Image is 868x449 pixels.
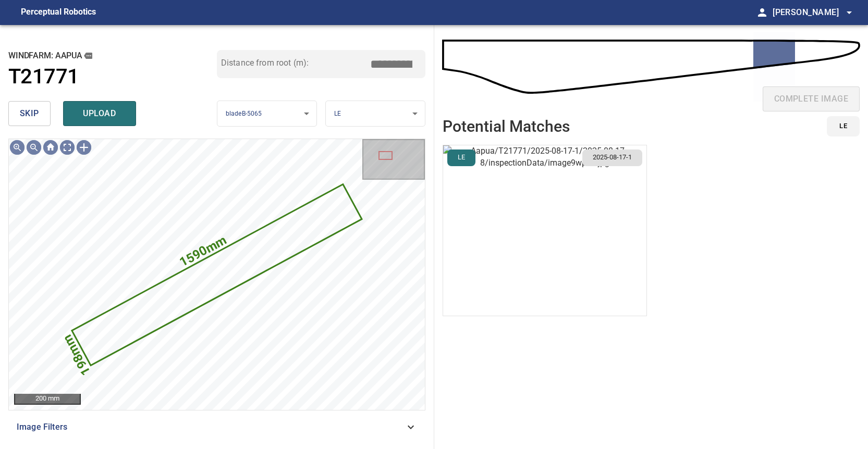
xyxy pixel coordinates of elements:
[76,139,92,156] img: Toggle selection
[60,332,94,378] text: 198mm
[8,50,217,61] h2: windfarm: Aapua
[177,232,229,269] text: 1590mm
[20,106,39,121] span: skip
[42,139,59,156] img: Go home
[21,4,96,21] figcaption: Perceptual Robotics
[443,118,570,135] h2: Potential Matches
[821,116,860,136] div: id
[26,139,42,156] img: Zoom out
[63,101,136,126] button: upload
[326,101,425,127] div: LE
[839,120,847,132] span: LE
[8,415,425,440] div: Image Filters
[9,139,26,156] img: Zoom in
[59,139,76,156] img: Toggle full page
[768,2,855,23] button: [PERSON_NAME]
[8,65,217,89] a: T21771
[443,145,646,316] img: Aapua/T21771/2025-08-17-1/2025-08-17-8/inspectionData/image9wp13.jpg
[586,153,638,163] span: 2025-08-17-1
[8,101,51,126] button: skip
[8,65,79,89] h1: T21771
[451,153,471,163] span: LE
[17,421,405,433] span: Image Filters
[82,50,94,61] button: copy message details
[226,110,262,117] span: bladeB-5065
[75,106,125,121] span: upload
[843,6,855,19] span: arrow_drop_down
[217,101,316,127] div: bladeB-5065
[756,6,768,19] span: person
[447,149,475,166] button: LE
[334,110,341,117] span: LE
[827,116,860,136] button: LE
[773,5,855,20] span: [PERSON_NAME]
[221,59,309,67] label: Distance from root (m):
